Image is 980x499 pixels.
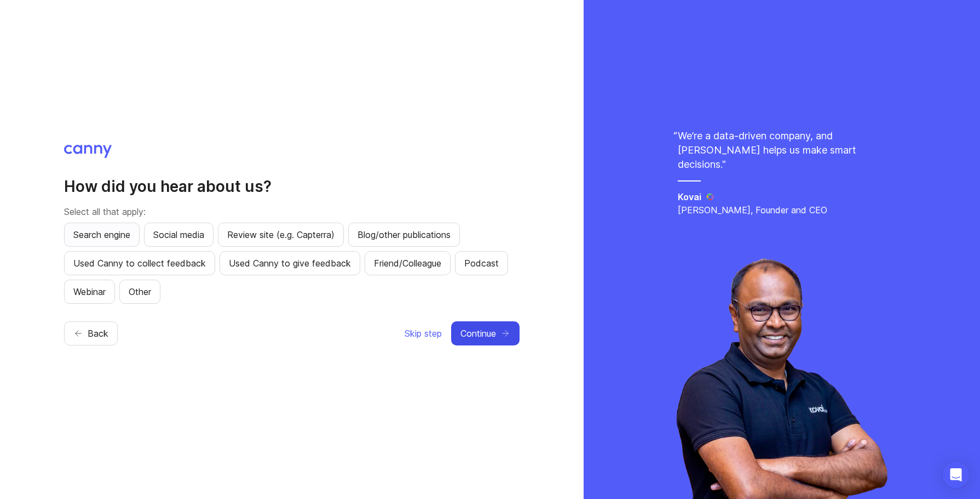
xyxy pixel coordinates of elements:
[73,285,106,298] span: Webinar
[404,321,442,345] button: Skip step
[676,258,887,499] img: saravana-fdffc8c2a6fa09d1791ca03b1e989ae1.webp
[88,327,108,340] span: Back
[218,223,344,247] button: Review site (e.g. Capterra)
[348,223,460,247] button: Blog/other publications
[229,257,351,270] span: Used Canny to give feedback
[73,228,130,241] span: Search engine
[451,321,520,345] button: Continue
[374,257,441,270] span: Friend/Colleague
[365,251,451,275] button: Friend/Colleague
[358,228,451,241] span: Blog/other publications
[153,228,204,241] span: Social media
[64,145,112,158] img: Canny logo
[64,223,140,247] button: Search engine
[464,257,499,270] span: Podcast
[943,462,969,488] div: Open Intercom Messenger
[144,223,214,247] button: Social media
[129,285,151,298] span: Other
[64,251,215,275] button: Used Canny to collect feedback
[64,177,520,196] h2: How did you hear about us?
[64,321,118,345] button: Back
[73,257,206,270] span: Used Canny to collect feedback
[706,192,715,201] img: Kovai logo
[678,190,701,203] h5: Kovai
[227,228,335,241] span: Review site (e.g. Capterra)
[64,205,520,218] p: Select all that apply:
[455,251,508,275] button: Podcast
[119,280,160,304] button: Other
[64,280,115,304] button: Webinar
[678,129,886,172] p: We’re a data-driven company, and [PERSON_NAME] helps us make smart decisions. "
[460,327,496,340] span: Continue
[678,203,886,217] p: [PERSON_NAME], Founder and CEO
[405,327,442,340] span: Skip step
[220,251,360,275] button: Used Canny to give feedback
